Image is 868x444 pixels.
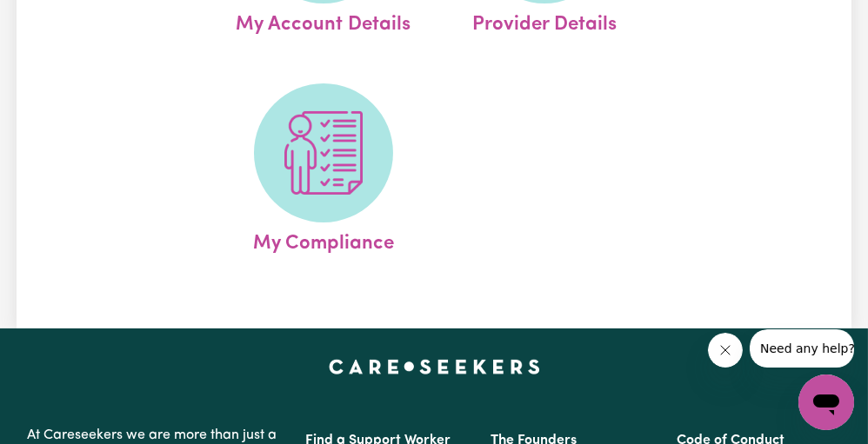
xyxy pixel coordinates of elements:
a: Careseekers home page [329,360,540,374]
span: My Account Details [236,3,411,40]
span: Need any help? [10,12,105,26]
span: My Compliance [253,222,394,259]
iframe: Button to launch messaging window [798,374,854,430]
a: My Compliance [217,83,429,259]
iframe: Close message [708,333,743,368]
iframe: Message from company [750,329,854,368]
span: Provider Details [472,3,617,40]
